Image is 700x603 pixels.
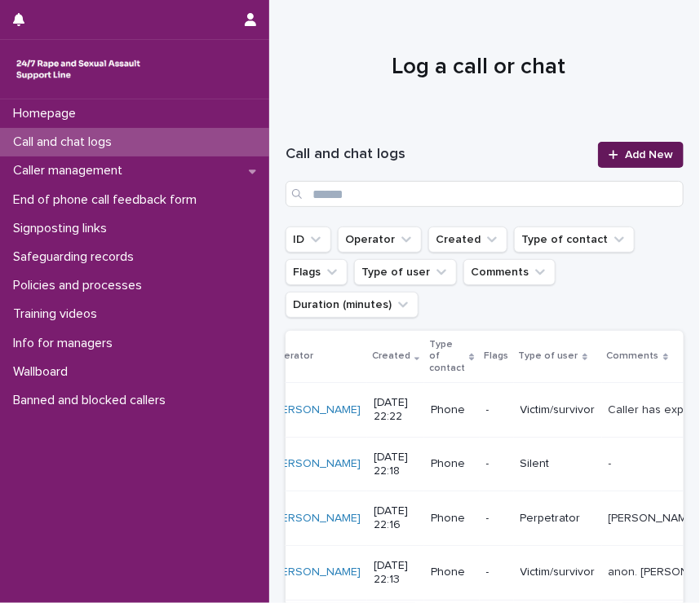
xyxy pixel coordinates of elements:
[374,504,418,532] p: [DATE] 22:16
[7,306,110,322] p: Training videos
[7,278,155,293] p: Policies and processes
[286,259,348,285] button: Flags
[428,227,507,253] button: Created
[431,566,472,579] p: Phone
[521,512,596,526] p: Perpetrator
[7,106,89,121] p: Homepage
[372,347,410,365] p: Created
[374,451,418,478] p: [DATE] 22:18
[486,566,507,579] p: -
[625,149,673,161] span: Add New
[607,347,659,365] p: Comments
[521,457,596,471] p: Silent
[609,454,615,471] p: -
[519,347,578,365] p: Type of user
[485,347,509,365] p: Flags
[286,181,684,207] input: Search
[374,559,418,587] p: [DATE] 22:13
[7,134,125,150] p: Call and chat logs
[463,259,556,285] button: Comments
[13,53,144,86] img: rhQMoQhaT3yELyF149Cw
[7,249,147,265] p: Safeguarding records
[486,457,507,471] p: -
[286,292,419,318] button: Duration (minutes)
[7,192,210,208] p: End of phone call feedback form
[272,403,361,417] a: [PERSON_NAME]
[431,457,472,471] p: Phone
[7,221,120,236] p: Signposting links
[286,52,671,82] h1: Log a call or chat
[374,396,418,424] p: [DATE] 22:22
[286,227,331,253] button: ID
[272,566,361,579] a: [PERSON_NAME]
[286,145,588,165] h1: Call and chat logs
[7,393,179,408] p: Banned and blocked callers
[431,403,472,417] p: Phone
[338,227,422,253] button: Operator
[486,512,507,526] p: -
[272,512,361,526] a: [PERSON_NAME]
[514,227,635,253] button: Type of contact
[7,163,135,178] p: Caller management
[521,566,596,579] p: Victim/survivor
[431,512,472,526] p: Phone
[7,364,81,380] p: Wallboard
[598,142,684,168] a: Add New
[429,336,465,377] p: Type of contact
[354,259,457,285] button: Type of user
[486,403,507,417] p: -
[272,457,361,471] a: [PERSON_NAME]
[521,403,596,417] p: Victim/survivor
[7,336,126,351] p: Info for managers
[270,347,313,365] p: Operator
